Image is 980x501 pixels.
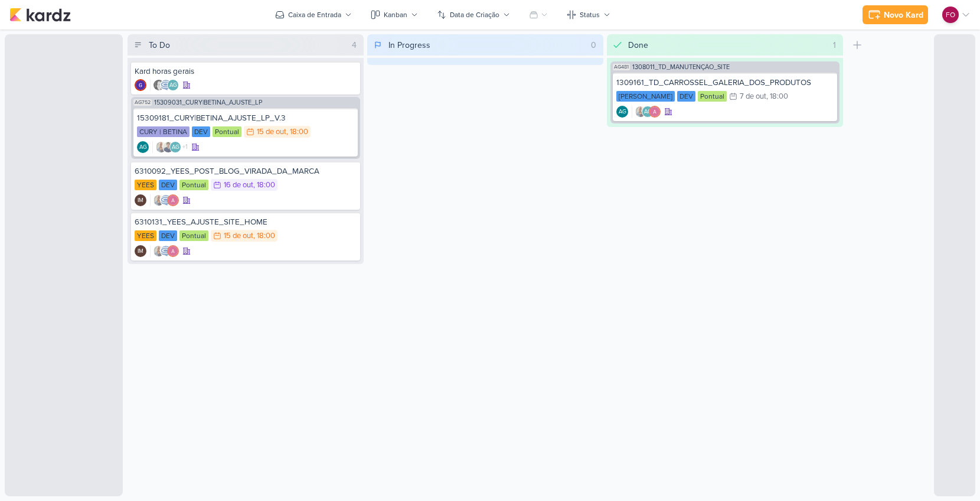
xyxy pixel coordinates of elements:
[766,93,788,100] div: , 18:00
[179,180,208,190] div: Pontual
[169,83,177,89] p: AG
[253,181,275,189] div: , 18:00
[642,106,654,118] div: Aline Gimenez Graciano
[150,79,179,91] div: Colaboradores: Renata Brandão, Caroline Traven De Andrade, Aline Gimenez Graciano
[135,79,146,91] img: Giulia Boschi
[135,180,156,190] div: YEES
[135,166,357,177] div: 6310092_YEES_POST_BLOG_VIRADA_DA_MARCA
[828,39,841,51] div: 1
[213,126,241,137] div: Pontual
[150,245,179,257] div: Colaboradores: Iara Santos, Caroline Traven De Andrade, Alessandra Gomes
[150,194,179,206] div: Colaboradores: Iara Santos, Caroline Traven De Andrade, Alessandra Gomes
[162,141,174,153] img: Levy Pessoa
[135,66,357,77] div: Kard horas gerais
[619,109,626,115] p: AG
[160,194,172,206] img: Caroline Traven De Andrade
[160,79,172,91] img: Caroline Traven De Andrade
[139,145,147,151] p: AG
[160,245,172,257] img: Caroline Traven De Andrade
[155,141,167,153] img: Iara Santos
[167,194,179,206] img: Alessandra Gomes
[159,180,177,190] div: DEV
[632,64,730,70] span: 1308011_TD_MANUTENÇÃO_SITE
[172,145,179,151] p: AG
[152,141,188,153] div: Colaboradores: Iara Santos, Levy Pessoa, Aline Gimenez Graciano, Alessandra Gomes
[137,126,190,137] div: CURY | BETINA
[179,230,208,241] div: Pontual
[181,142,188,152] span: +1
[884,9,923,21] div: Novo Kard
[138,249,143,255] p: IM
[153,79,165,91] img: Renata Brandão
[616,91,675,102] div: [PERSON_NAME]
[167,245,179,257] img: Alessandra Gomes
[635,106,646,118] img: Iara Santos
[347,39,361,51] div: 4
[137,141,149,153] div: Criador(a): Aline Gimenez Graciano
[169,141,181,153] div: Aline Gimenez Graciano
[613,64,630,70] span: AG481
[616,106,628,118] div: Criador(a): Aline Gimenez Graciano
[137,113,354,123] div: 15309181_CURY|BETINA_AJUSTE_LP_V.3
[167,79,179,91] div: Aline Gimenez Graciano
[942,6,959,23] div: Fabio Oliveira
[153,245,165,257] img: Iara Santos
[257,128,286,136] div: 15 de out
[137,141,149,153] div: Aline Gimenez Graciano
[153,194,165,206] img: Iara Santos
[224,232,253,240] div: 15 de out
[286,128,308,136] div: , 18:00
[586,39,601,51] div: 0
[9,8,71,22] img: kardz.app
[649,106,661,118] img: Alessandra Gomes
[224,181,253,189] div: 16 de out
[135,194,146,206] div: Criador(a): Isabella Machado Guimarães
[946,9,955,20] p: FO
[863,5,928,24] button: Novo Kard
[740,93,766,100] div: 7 de out
[616,106,628,118] div: Aline Gimenez Graciano
[135,194,146,206] div: Isabella Machado Guimarães
[154,99,262,106] span: 15309031_CURY|BETINA_AJUSTE_LP
[135,245,146,257] div: Isabella Machado Guimarães
[632,106,661,118] div: Colaboradores: Iara Santos, Aline Gimenez Graciano, Alessandra Gomes
[677,91,695,102] div: DEV
[192,126,210,137] div: DEV
[253,232,275,240] div: , 18:00
[616,77,834,88] div: 1309161_TD_CARROSSEL_GALERIA_DOS_PRODUTOS
[698,91,727,102] div: Pontual
[644,109,652,115] p: AG
[135,230,156,241] div: YEES
[135,79,146,91] div: Criador(a): Giulia Boschi
[135,217,357,227] div: 6310131_YEES_AJUSTE_SITE_HOME
[159,230,177,241] div: DEV
[133,99,152,106] span: AG752
[135,245,146,257] div: Criador(a): Isabella Machado Guimarães
[138,198,143,204] p: IM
